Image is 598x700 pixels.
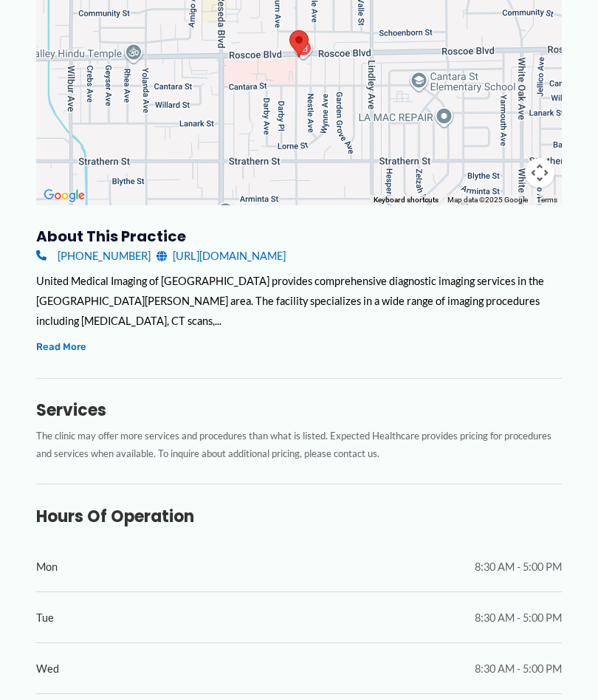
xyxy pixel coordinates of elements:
[36,338,86,355] button: Read More
[36,557,58,577] span: Mon
[36,608,54,628] span: Tue
[40,186,89,205] a: Open this area in Google Maps (opens a new window)
[36,400,562,421] h3: Services
[36,427,562,463] p: The clinic may offer more services and procedures than what is listed. Expected Healthcare provid...
[475,659,562,679] span: 8:30 AM - 5:00 PM
[475,557,562,577] span: 8:30 AM - 5:00 PM
[537,196,557,204] a: Terms (opens in new tab)
[525,158,554,188] button: Map camera controls
[40,186,89,205] img: Google
[36,271,562,331] div: United Medical Imaging of [GEOGRAPHIC_DATA] provides comprehensive diagnostic imaging services in...
[36,659,59,679] span: Wed
[36,246,151,266] a: [PHONE_NUMBER]
[374,195,439,205] button: Keyboard shortcuts
[36,227,562,246] h3: About this practice
[157,246,286,266] a: [URL][DOMAIN_NAME]
[447,196,528,204] span: Map data ©2025 Google
[475,608,562,628] span: 8:30 AM - 5:00 PM
[36,507,562,527] h3: Hours of Operation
